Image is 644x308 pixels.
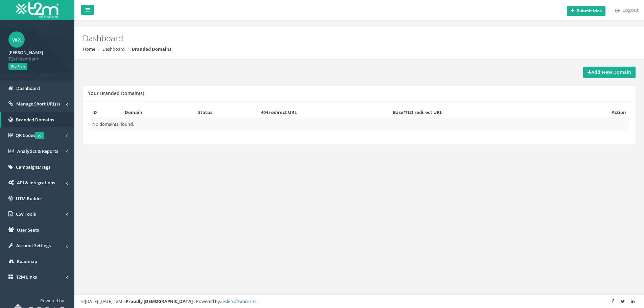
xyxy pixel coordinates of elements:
[81,298,637,305] div: ©[DATE]-[DATE] T2M – | Powered by
[258,106,390,118] th: 404 redirect URL
[8,56,66,62] span: T2M Member
[390,106,565,118] th: Base/TLD redirect URL
[588,69,631,75] strong: Add New Domain
[195,106,258,118] th: Status
[17,227,39,233] span: User Seats
[126,298,193,304] strong: Proudly [DEMOGRAPHIC_DATA]
[8,63,27,70] span: Pro Plan
[90,118,629,130] td: No domain(s) found.
[17,258,37,264] span: Roadmap
[16,195,42,202] span: UTM Builder
[220,298,257,304] a: Zesle Software Inc.
[16,85,40,91] span: Dashboard
[17,148,58,154] span: Analytics & Reports
[83,46,95,52] a: Home
[16,164,50,170] span: Campaigns/Tags
[102,46,125,52] a: Dashboard
[16,132,44,138] span: QR Codes
[40,298,64,304] span: Powered by
[567,6,605,16] button: Submit idea
[583,67,636,78] a: Add New Domain
[90,106,122,118] th: ID
[565,106,629,118] th: Action
[16,242,51,248] span: Account Settings
[16,274,37,280] span: T2M Links
[16,211,36,217] span: CSV Tools
[35,132,44,139] span: v2
[16,117,54,123] span: Branded Domains
[16,2,58,18] img: T2M
[122,106,195,118] th: Domain
[132,46,171,52] strong: Branded Domains
[577,8,602,14] b: Submit idea
[83,34,542,43] h2: Dashboard
[8,31,25,48] span: wx
[8,48,66,62] a: [PERSON_NAME] T2M Member
[17,180,55,186] span: API & Integrations
[88,91,144,96] h5: Your Branded Domain(s)
[8,49,43,55] strong: [PERSON_NAME]
[16,101,60,107] span: Manage Short URL(s)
